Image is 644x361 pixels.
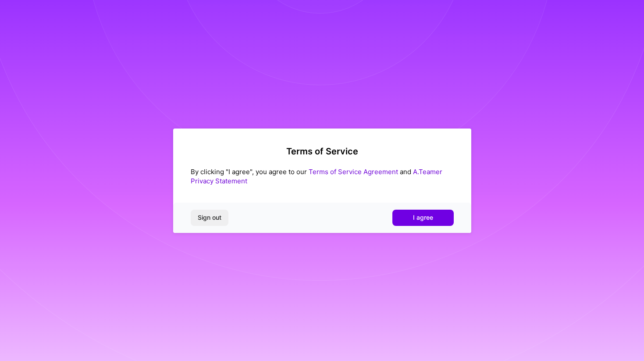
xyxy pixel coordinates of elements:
[191,210,228,225] button: Sign out
[392,210,454,225] button: I agree
[191,167,454,186] div: By clicking "I agree", you agree to our and
[413,213,433,222] span: I agree
[191,146,454,157] h2: Terms of Service
[309,168,398,176] a: Terms of Service Agreement
[198,213,221,222] span: Sign out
